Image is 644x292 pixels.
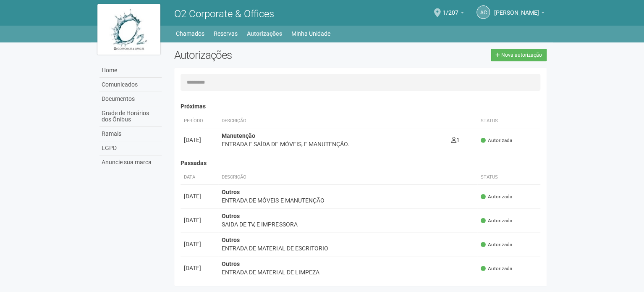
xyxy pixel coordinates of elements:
[222,196,474,205] div: ENTRADA DE MÓVEIS E MANUTENÇÃO
[481,193,512,200] span: Autorizada
[214,28,238,39] a: Reservas
[222,268,474,276] div: ENTRADA DE MATERIAL DE LIMPEZA
[184,264,215,272] div: [DATE]
[176,28,204,39] a: Chamados
[184,192,215,200] div: [DATE]
[181,114,218,128] th: Período
[442,1,458,16] span: 1/207
[181,103,540,110] h4: Próximas
[491,49,547,61] a: Nova autorização
[222,237,240,243] strong: Outros
[494,11,545,17] a: [PERSON_NAME]
[481,137,512,144] span: Autorizada
[99,63,162,78] a: Home
[247,28,282,39] a: Autorizações
[181,171,218,184] th: Data
[174,8,274,20] span: O2 Corporate & Offices
[97,4,160,55] img: logo.jpg
[218,171,477,184] th: Descrição
[481,241,512,248] span: Autorizada
[99,141,162,155] a: LGPD
[222,260,240,267] strong: Outros
[222,140,444,148] div: ENTRADA E SAÍDA DE MÓVEIS, E MANUTENÇÃO.
[477,114,540,128] th: Status
[481,217,512,224] span: Autorizada
[184,216,215,224] div: [DATE]
[481,265,512,272] span: Autorizada
[476,5,490,19] a: AC
[477,171,540,184] th: Status
[222,132,255,139] strong: Manutenção
[451,137,460,143] span: 1
[184,136,215,144] div: [DATE]
[222,220,474,229] div: SAIDA DE TV, E IMPRESSORA
[222,244,474,253] div: ENTRADA DE MATERIAL DE ESCRITORIO
[442,11,464,17] a: 1/207
[99,92,162,106] a: Documentos
[501,52,542,58] span: Nova autorização
[174,49,354,61] h2: Autorizações
[99,106,162,127] a: Grade de Horários dos Ônibus
[99,127,162,141] a: Ramais
[99,155,162,169] a: Anuncie sua marca
[218,114,448,128] th: Descrição
[222,189,240,195] strong: Outros
[494,1,539,16] span: Andréa Cunha
[181,160,540,166] h4: Passadas
[222,213,240,219] strong: Outros
[99,78,162,92] a: Comunicados
[291,28,330,39] a: Minha Unidade
[184,240,215,248] div: [DATE]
